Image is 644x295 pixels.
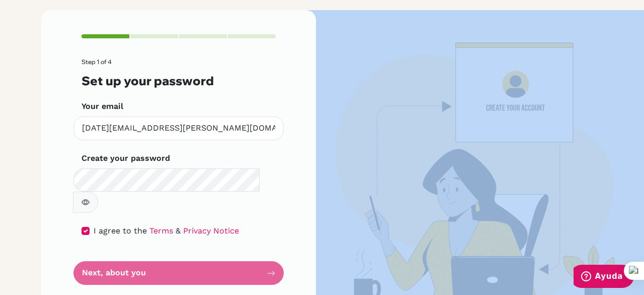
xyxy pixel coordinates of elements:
[176,226,181,235] span: &
[82,100,123,112] label: Your email
[82,152,170,164] label: Create your password
[149,226,173,235] a: Terms
[94,226,147,235] span: I agree to the
[73,116,284,140] input: Insert your email*
[574,265,634,290] iframe: Abre un widget desde donde se puede obtener más información
[183,226,239,235] a: Privacy Notice
[82,74,276,88] h3: Set up your password
[82,58,112,66] span: Step 1 of 4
